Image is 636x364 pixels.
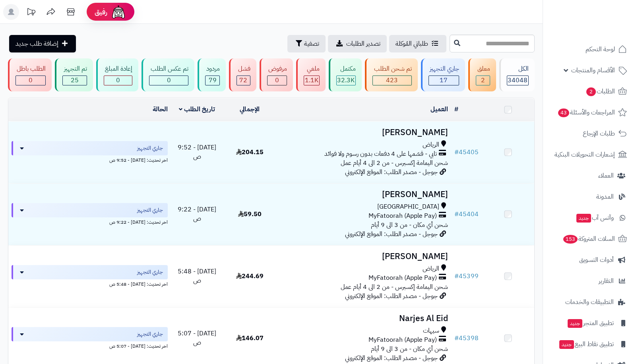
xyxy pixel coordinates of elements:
h3: [PERSON_NAME] [279,252,448,261]
a: تطبيق المتجرجديد [548,314,631,333]
span: 25 [71,76,79,85]
span: جوجل - مصدر الطلب: الموقع الإلكتروني [345,353,438,363]
span: 244.69 [236,271,264,281]
span: 59.50 [238,209,262,219]
span: الرياض [423,264,439,273]
a: الحالة [153,105,168,114]
div: مكتمل [336,64,356,74]
div: اخر تحديث: [DATE] - 9:22 ص [12,217,168,226]
span: جديد [576,214,591,223]
span: 2 [481,76,485,85]
span: جديد [559,340,574,349]
span: # [454,271,459,281]
span: جوجل - مصدر الطلب: الموقع الإلكتروني [345,229,438,239]
div: ملغي [304,64,319,74]
span: الرياض [423,140,439,149]
span: أدوات التسويق [579,254,614,265]
div: إعادة المبلغ [104,64,132,74]
a: #45405 [454,147,479,157]
span: MyFatoorah (Apple Pay) [368,273,437,283]
a: تم التجهيز 25 [53,58,94,91]
div: الطلب باطل [16,64,46,74]
a: العميل [430,105,448,114]
img: ai-face.png [111,4,126,20]
span: السلات المتروكة [562,233,615,244]
span: التطبيقات والخدمات [565,296,614,308]
span: جاري التجهيز [137,206,163,214]
a: مكتمل 32.3K [327,58,363,91]
a: المدونة [548,187,631,206]
button: تصفية [287,35,326,52]
div: 0 [149,76,188,85]
span: الأقسام والمنتجات [571,65,615,76]
div: 0 [104,76,132,85]
a: إعادة المبلغ 0 [95,58,140,91]
span: لوحة التحكم [586,44,615,55]
span: [DATE] - 9:22 ص [178,205,216,223]
span: شحن أي مكان - من 3 الى 9 أيام [371,220,448,230]
span: 2 [586,87,596,96]
a: إشعارات التحويلات البنكية [548,145,631,164]
span: جاري التجهيز [137,268,163,276]
span: # [454,147,459,157]
span: إشعارات التحويلات البنكية [555,149,615,160]
a: إضافة طلب جديد [9,35,76,52]
span: 153 [563,235,578,244]
span: الطلبات [586,86,615,97]
span: 146.07 [236,333,264,343]
span: # [454,209,459,219]
span: جوجل - مصدر الطلب: الموقع الإلكتروني [345,167,438,177]
span: المراجعات والأسئلة [557,107,615,118]
span: العملاء [598,170,614,181]
div: معلق [476,64,490,74]
div: تم التجهيز [62,64,87,74]
div: اخر تحديث: [DATE] - 5:48 ص [12,279,168,288]
div: تم شحن الطلب [372,64,411,74]
h3: [PERSON_NAME] [279,190,448,199]
a: تم عكس الطلب 0 [140,58,196,91]
span: شحن اليمامة إكسبرس - من 2 الى 4 أيام عمل [341,158,448,168]
span: 1.1K [305,76,318,85]
a: مرفوض 0 [258,58,295,91]
span: تصفية [304,39,319,48]
a: معلق 2 [467,58,497,91]
span: جديد [568,319,582,328]
a: لوحة التحكم [548,40,631,59]
a: #45399 [454,271,479,281]
a: الطلب باطل 0 [6,58,53,91]
div: اخر تحديث: [DATE] - 9:52 ص [12,155,168,164]
span: رفيق [95,7,107,17]
div: 79 [206,76,219,85]
a: #45398 [454,333,479,343]
span: المدونة [596,191,614,202]
span: شحن اليمامة إكسبرس - من 2 الى 4 أيام عمل [341,282,448,292]
span: [GEOGRAPHIC_DATA] [377,202,439,211]
span: تصدير الطلبات [346,39,380,48]
a: الطلبات2 [548,82,631,101]
span: 0 [167,76,171,85]
div: فشل [237,64,250,74]
a: التطبيقات والخدمات [548,292,631,312]
div: 2 [476,76,489,85]
span: جاري التجهيز [137,330,163,338]
span: 0 [275,76,279,85]
div: مردود [205,64,220,74]
a: المراجعات والأسئلة43 [548,103,631,122]
span: 43 [558,108,569,117]
a: تم شحن الطلب 423 [363,58,419,91]
div: 0 [16,76,45,85]
a: ملغي 1.1K [295,58,327,91]
div: 1118 [304,76,319,85]
span: التقارير [599,275,614,287]
a: الكل34048 [498,58,536,91]
div: 25 [63,76,86,85]
a: تصدير الطلبات [328,35,387,52]
div: 0 [268,76,287,85]
span: تطبيق المتجر [567,318,614,329]
span: # [454,333,459,343]
a: الإجمالي [240,105,260,114]
a: أدوات التسويق [548,250,631,269]
a: طلبات الإرجاع [548,124,631,143]
span: 17 [440,76,448,85]
span: 0 [116,76,120,85]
